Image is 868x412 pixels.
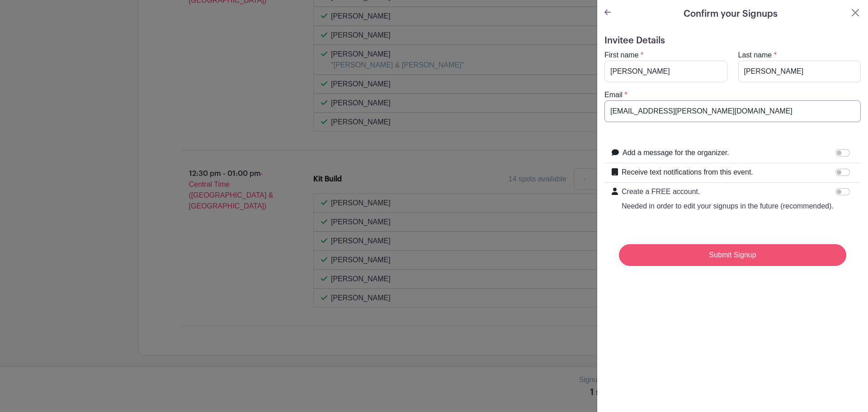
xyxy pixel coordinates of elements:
[604,35,861,46] h5: Invitee Details
[604,90,623,100] label: Email
[738,50,772,61] label: Last name
[850,7,861,18] button: Close
[684,7,778,21] h5: Confirm your Signups
[604,50,639,61] label: First name
[623,147,729,158] label: Add a message for the organizer.
[619,244,846,266] input: Submit Signup
[622,201,834,212] p: Needed in order to edit your signups in the future (recommended).
[622,167,753,178] label: Receive text notifications from this event.
[622,186,834,197] p: Create a FREE account.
